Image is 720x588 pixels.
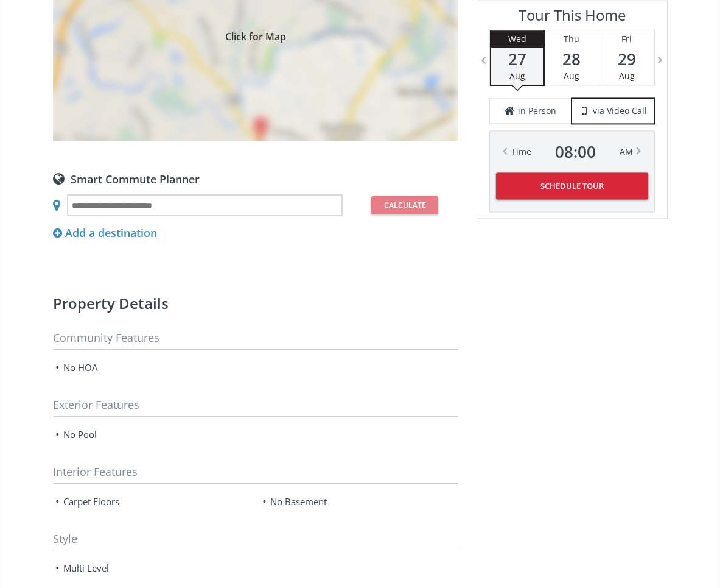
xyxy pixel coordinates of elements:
h2: Property details [53,296,458,311]
div: Smart Commute Planner [53,172,458,185]
li: Multi Level [53,556,251,578]
div: Time AM [511,143,633,160]
span: 27 [491,51,543,68]
h3: Interior Features [53,466,458,484]
span: Aug [509,70,525,82]
h3: Tour This Home [489,7,655,30]
div: Wed [491,30,543,48]
span: Aug [564,70,579,82]
span: in Person [518,105,556,117]
li: No Pool [53,423,251,445]
span: 29 [599,51,654,68]
h3: Style [53,533,458,551]
button: Calculate [371,196,438,214]
li: No HOA [53,356,251,378]
li: No Basement [260,490,458,512]
span: 28 [545,51,599,68]
li: Carpet Floors [53,490,251,512]
h3: Community Features [53,332,458,350]
span: via Video Call [593,105,647,117]
h3: Exterior features [53,399,458,417]
div: Thu [545,30,599,48]
span: Click for Map [53,30,458,40]
span: Aug [619,70,635,82]
div: Add a destination [53,225,157,241]
span: 08 : 00 [555,143,596,160]
button: Schedule Tour [496,172,648,199]
div: Fri [599,30,654,48]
